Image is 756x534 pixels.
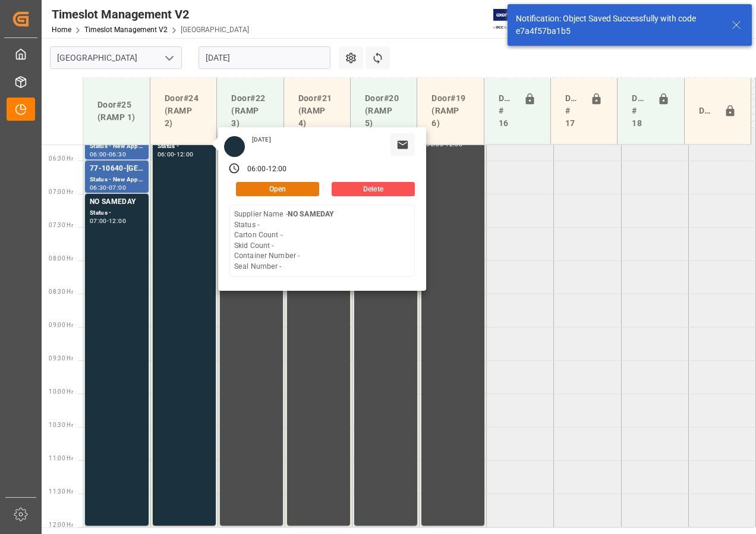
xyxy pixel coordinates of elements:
[90,142,144,152] div: Status - New Appointment
[50,46,182,69] input: Type to search/select
[236,182,319,196] button: Open
[109,152,126,157] div: 06:30
[248,136,275,144] div: [DATE]
[93,94,140,128] div: Door#25 (RAMP 1)
[49,155,73,162] span: 06:30 Hr
[288,210,334,218] b: NO SAMEDAY
[157,152,175,157] div: 06:00
[49,455,73,461] span: 11:00 Hr
[226,87,273,134] div: Door#22 (RAMP 3)
[49,522,73,528] span: 12:00 Hr
[49,322,73,328] span: 09:00 Hr
[49,222,73,228] span: 07:30 Hr
[234,209,334,272] div: Supplier Name - Status - Carton Count - Skid Count - Container Number - Seal Number -
[84,26,168,34] a: Timeslot Management V2
[360,87,407,134] div: Door#20 (RAMP 5)
[160,49,178,67] button: open menu
[493,9,534,30] img: Exertis%20JAM%20-%20Email%20Logo.jpg_1722504956.jpg
[516,12,720,37] div: Notification: Object Saved Successfully with code e7a4f57ba1b5
[107,185,109,190] div: -
[694,100,719,122] div: Door#23
[49,488,73,495] span: 11:30 Hr
[49,388,73,395] span: 10:00 Hr
[90,208,144,218] div: Status -
[90,185,107,190] div: 06:30
[494,87,519,134] div: Doors # 16
[247,164,266,175] div: 06:00
[52,5,249,23] div: Timeslot Management V2
[49,189,73,195] span: 07:00 Hr
[49,422,73,428] span: 10:30 Hr
[294,87,341,134] div: Door#21 (RAMP 4)
[52,26,71,34] a: Home
[160,87,207,134] div: Door#24 (RAMP 2)
[266,164,268,175] div: -
[427,87,474,134] div: Door#19 (RAMP 6)
[627,87,652,134] div: Doors # 18
[49,288,73,295] span: 08:30 Hr
[107,152,109,157] div: -
[49,255,73,262] span: 08:00 Hr
[109,218,126,224] div: 12:00
[90,175,144,185] div: Status - New Appointment
[332,182,415,196] button: Delete
[177,152,194,157] div: 12:00
[109,185,126,190] div: 07:00
[560,87,585,134] div: Doors # 17
[268,164,287,175] div: 12:00
[90,152,107,157] div: 06:00
[107,218,109,224] div: -
[49,355,73,362] span: 09:30 Hr
[174,152,176,157] div: -
[157,142,211,152] div: Status -
[90,163,144,175] div: 77-10640-[GEOGRAPHIC_DATA]
[199,46,330,69] input: DD-MM-YYYY
[90,218,107,224] div: 07:00
[90,196,144,208] div: NO SAMEDAY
